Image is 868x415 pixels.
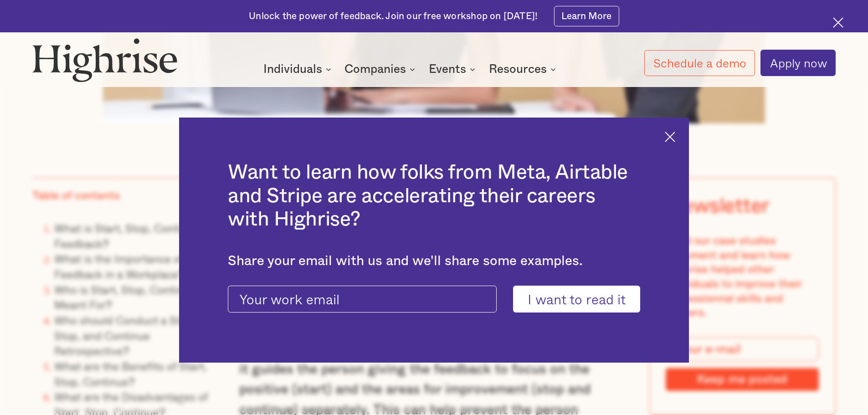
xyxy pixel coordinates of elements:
[489,64,559,75] div: Resources
[429,64,478,75] div: Events
[263,64,334,75] div: Individuals
[32,38,177,82] img: Highrise logo
[263,64,322,75] div: Individuals
[344,64,418,75] div: Companies
[644,50,755,76] a: Schedule a demo
[513,286,640,313] input: I want to read it
[760,50,836,76] a: Apply now
[228,286,640,313] form: current-ascender-blog-article-modal-form
[489,64,547,75] div: Resources
[833,17,843,28] img: Cross icon
[228,253,640,269] div: Share your email with us and we'll share some examples.
[249,10,538,23] div: Unlock the power of feedback. Join our free workshop on [DATE]!
[554,6,619,26] a: Learn More
[228,286,497,313] input: Your work email
[429,64,466,75] div: Events
[344,64,406,75] div: Companies
[665,132,675,142] img: Cross icon
[228,161,640,231] h2: Want to learn how folks from Meta, Airtable and Stripe are accelerating their careers with Highrise?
